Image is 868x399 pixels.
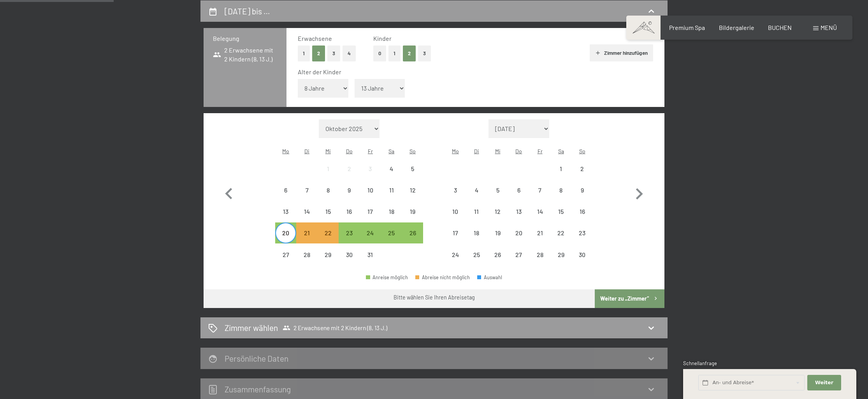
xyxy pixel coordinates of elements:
[550,201,571,222] div: Anreise nicht möglich
[466,222,487,243] div: Tue Nov 18 2025
[551,208,571,228] div: 15
[312,45,325,61] button: 2
[339,180,360,201] div: Thu Oct 09 2025
[275,222,296,243] div: Mon Oct 20 2025
[445,244,466,265] div: Anreise nicht möglich
[276,230,295,249] div: 20
[550,180,571,201] div: Sat Nov 08 2025
[318,208,338,228] div: 15
[530,230,550,249] div: 21
[276,252,295,271] div: 27
[529,180,550,201] div: Anreise nicht möglich
[488,230,507,249] div: 19
[275,180,296,201] div: Anreise nicht möglich
[318,201,339,222] div: Wed Oct 15 2025
[296,201,317,222] div: Anreise nicht möglich
[339,230,359,249] div: 23
[366,275,408,280] div: Anreise möglich
[572,180,593,201] div: Anreise nicht möglich
[225,353,288,363] h2: Persönliche Daten
[466,222,487,243] div: Anreise nicht möglich
[445,180,466,201] div: Anreise nicht möglich
[318,252,338,271] div: 29
[551,187,571,206] div: 8
[318,201,339,222] div: Anreise nicht möglich
[318,187,338,206] div: 8
[529,244,550,265] div: Fri Nov 28 2025
[550,244,571,265] div: Sat Nov 29 2025
[467,230,486,249] div: 18
[360,158,381,179] div: Fri Oct 03 2025
[276,187,295,206] div: 6
[382,187,401,206] div: 11
[446,252,465,271] div: 24
[768,24,792,31] a: BUCHEN
[339,180,360,201] div: Anreise nicht möglich
[508,222,529,243] div: Anreise nicht möglich
[551,166,571,185] div: 1
[318,166,338,185] div: 1
[529,222,550,243] div: Anreise nicht möglich
[530,252,550,271] div: 28
[550,158,571,179] div: Anreise nicht möglich
[275,244,296,265] div: Anreise nicht möglich
[402,158,423,179] div: Anreise nicht möglich
[572,201,593,222] div: Anreise nicht möglich
[318,222,339,243] div: Wed Oct 22 2025
[381,180,402,201] div: Sat Oct 11 2025
[515,148,522,154] abbr: Donnerstag
[445,222,466,243] div: Mon Nov 17 2025
[360,252,380,271] div: 31
[487,222,508,243] div: Wed Nov 19 2025
[572,244,593,265] div: Sun Nov 30 2025
[318,180,339,201] div: Anreise nicht möglich
[339,244,360,265] div: Thu Oct 30 2025
[339,201,360,222] div: Anreise nicht möglich
[282,148,289,154] abbr: Montag
[339,222,360,243] div: Anreise möglich
[360,187,380,206] div: 10
[551,252,571,271] div: 29
[296,244,317,265] div: Anreise nicht möglich
[360,244,381,265] div: Fri Oct 31 2025
[403,45,416,61] button: 2
[467,187,486,206] div: 4
[445,222,466,243] div: Anreise nicht möglich
[467,208,486,228] div: 11
[402,201,423,222] div: Sun Oct 19 2025
[508,180,529,201] div: Thu Nov 06 2025
[445,201,466,222] div: Mon Nov 10 2025
[381,222,402,243] div: Sat Oct 25 2025
[402,222,423,243] div: Sun Oct 26 2025
[669,24,705,31] a: Premium Spa
[343,45,356,61] button: 4
[530,187,550,206] div: 7
[339,208,359,228] div: 16
[275,180,296,201] div: Mon Oct 06 2025
[298,68,647,76] div: Alter der Kinder
[360,180,381,201] div: Fri Oct 10 2025
[403,166,422,185] div: 5
[327,45,340,61] button: 3
[821,24,837,31] span: Menü
[381,158,402,179] div: Sat Oct 04 2025
[579,148,585,154] abbr: Sonntag
[551,230,571,249] div: 22
[474,148,479,154] abbr: Dienstag
[402,158,423,179] div: Sun Oct 05 2025
[318,244,339,265] div: Wed Oct 29 2025
[346,148,353,154] abbr: Donnerstag
[488,208,507,228] div: 12
[275,244,296,265] div: Mon Oct 27 2025
[218,119,240,266] button: Vorheriger Monat
[360,208,380,228] div: 17
[508,201,529,222] div: Anreise nicht möglich
[466,244,487,265] div: Tue Nov 25 2025
[466,244,487,265] div: Anreise nicht möglich
[339,222,360,243] div: Thu Oct 23 2025
[275,201,296,222] div: Anreise nicht möglich
[488,187,507,206] div: 5
[339,187,359,206] div: 9
[508,222,529,243] div: Thu Nov 20 2025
